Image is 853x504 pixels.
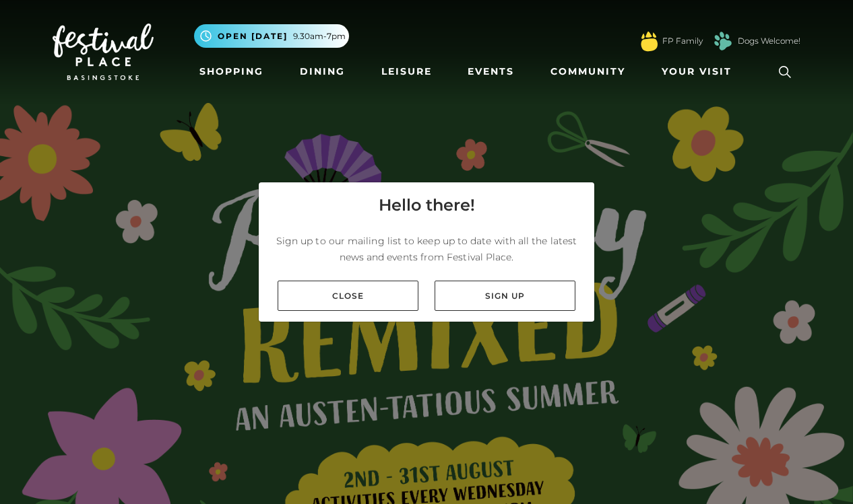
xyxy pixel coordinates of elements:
[379,193,475,217] h4: Hello there!
[194,59,269,84] a: Shopping
[738,35,800,47] a: Dogs Welcome!
[462,59,519,84] a: Events
[293,30,346,42] span: 9.30am-7pm
[435,281,575,311] a: Sign up
[53,24,154,80] img: Festival Place Logo
[545,59,631,84] a: Community
[194,24,349,48] button: Open [DATE] 9.30am-7pm
[662,65,732,79] span: Your Visit
[294,59,350,84] a: Dining
[376,59,437,84] a: Leisure
[278,281,418,311] a: Close
[270,233,583,265] p: Sign up to our mailing list to keep up to date with all the latest news and events from Festival ...
[656,59,744,84] a: Your Visit
[218,30,288,42] span: Open [DATE]
[662,35,703,47] a: FP Family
